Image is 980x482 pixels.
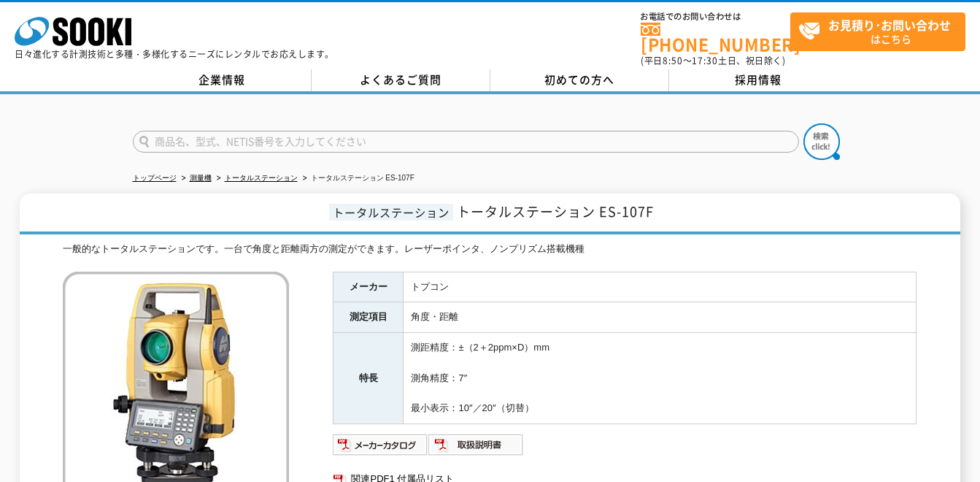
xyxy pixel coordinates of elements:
[63,242,917,257] div: 一般的なトータルステーションです。一台で角度と距離両方の測定ができます。レーザーポインタ、ノンプリズム搭載機種
[828,16,951,34] strong: お見積り･お問い合わせ
[133,174,177,182] a: トップページ
[333,272,404,302] th: メーカー
[333,433,428,456] img: メーカーカタログ
[333,443,428,454] a: メーカーカタログ
[641,23,790,53] a: [PHONE_NUMBER]
[692,54,718,67] span: 17:30
[404,272,917,302] td: トプコン
[300,171,414,186] li: トータルステーション ES-107F
[225,174,298,182] a: トータルステーション
[669,69,848,91] a: 採用情報
[133,69,312,91] a: 企業情報
[428,443,524,454] a: 取扱説明書
[333,333,404,424] th: 特長
[790,12,965,51] a: お見積り･お問い合わせはこちら
[333,302,404,333] th: 測定項目
[490,69,669,91] a: 初めての方へ
[404,333,917,424] td: 測距精度：±（2＋2ppm×D）mm 測角精度：7″ 最小表示：10″／20″（切替）
[641,54,785,67] span: (平日 ～ 土日、祝日除く)
[329,204,453,221] span: トータルステーション
[641,12,790,21] span: お電話でのお問い合わせは
[544,72,614,88] span: 初めての方へ
[798,13,965,50] span: はこちら
[190,174,212,182] a: 測量機
[457,202,654,221] span: トータルステーション ES-107F
[404,302,917,333] td: 角度・距離
[133,131,799,153] input: 商品名、型式、NETIS番号を入力してください
[803,123,840,160] img: btn_search.png
[663,54,683,67] span: 8:50
[428,433,524,456] img: 取扱説明書
[15,50,334,58] p: 日々進化する計測技術と多種・多様化するニーズにレンタルでお応えします。
[312,69,490,91] a: よくあるご質問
